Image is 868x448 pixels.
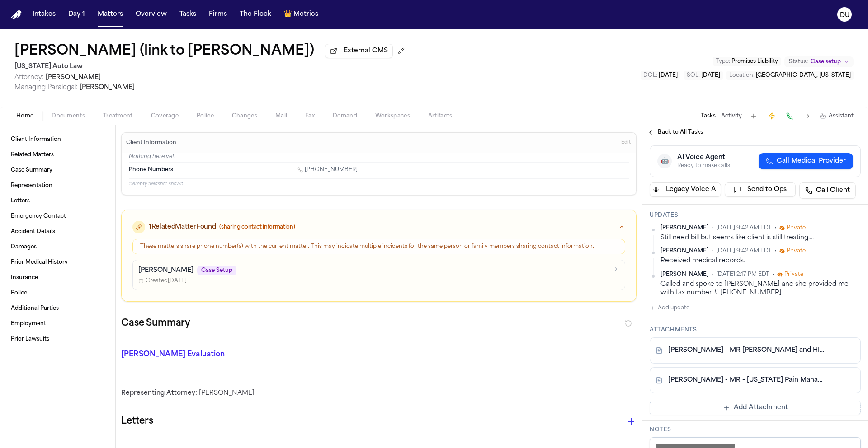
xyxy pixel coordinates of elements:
button: Add Task [747,110,760,122]
a: Prior Medical History [7,255,108,270]
a: Case Summary [7,163,108,177]
span: • [774,247,777,255]
button: Activity [721,112,742,120]
span: Case setup [811,58,841,65]
span: SOL : [687,73,700,78]
button: Change status from Case setup [784,56,854,67]
a: Matters [94,6,127,23]
span: External CMS [344,47,388,56]
button: Edit matter name [14,43,314,60]
span: Private [787,247,806,255]
button: Intakes [29,6,59,23]
span: Mail [275,112,287,120]
span: Coverage [151,112,179,120]
span: [PERSON_NAME] [46,74,101,81]
a: Client Information [7,132,108,147]
div: [PERSON_NAME] [121,389,637,398]
a: [PERSON_NAME]Case SetupCreated[DATE] [132,260,625,290]
a: Insurance [7,271,108,285]
span: Treatment [103,112,133,120]
span: 1 Related Matter Found [149,223,216,232]
a: [PERSON_NAME] - MR [PERSON_NAME] and HIPAA Auth to [US_STATE] Pain Management - [DATE] [668,346,824,355]
button: The Flock [236,6,275,23]
span: Case Setup [197,266,236,275]
button: Call Medical Provider [759,153,853,169]
span: [PERSON_NAME] [660,224,708,232]
button: Create Immediate Task [765,110,778,122]
span: • [711,247,713,255]
a: Police [7,286,108,300]
span: Documents [52,112,85,120]
span: Representing Attorney: [121,390,197,397]
div: AI Voice Agent [677,153,730,162]
a: Prior Lawsuits [7,332,108,346]
span: Premises Liability [731,59,778,64]
span: Location : [729,73,755,78]
div: Called and spoke to [PERSON_NAME] and she provided me with fax number # [PHONE_NUMBER] [660,280,861,298]
span: 🤖 [661,157,669,166]
h3: Client Information [124,139,178,146]
span: Managing Paralegal: [14,84,78,91]
a: Emergency Contact [7,209,108,224]
button: Edit SOL: 2028-08-06 [684,71,723,80]
button: External CMS [325,44,393,58]
a: [PERSON_NAME] - MR - [US_STATE] Pain Management - [DATE] to [DATE] [668,376,824,385]
span: Demand [333,112,357,120]
a: Employment [7,317,108,331]
span: Changes [232,112,257,120]
a: Damages [7,240,108,254]
button: Send to Ops [725,182,796,197]
p: 11 empty fields not shown. [129,181,629,187]
button: 1RelatedMatterFound(sharing contact information) [122,210,636,239]
button: crownMetrics [280,6,322,23]
span: Home [16,112,33,120]
a: Day 1 [65,6,89,23]
span: Fax [305,112,315,120]
div: These matters share phone number(s) with the current matter. This may indicate multiple incidents... [140,243,618,250]
a: Letters [7,194,108,208]
a: Call Client [799,182,856,199]
span: Police [197,112,214,120]
a: Related Matters [7,148,108,162]
button: Tasks [176,6,200,23]
span: Artifacts [428,112,453,120]
button: Legacy Voice AI [650,182,721,197]
span: Phone Numbers [129,166,173,173]
h2: [US_STATE] Auto Law [14,61,408,72]
button: Edit Location: Northville, Michigan [726,71,854,80]
span: Private [787,224,806,232]
button: Edit [618,135,633,150]
span: Status: [789,58,808,65]
button: Edit DOL: 2025-08-06 [641,71,680,80]
button: Back to All Tasks [642,129,708,136]
a: Representation [7,178,108,193]
a: Additional Parties [7,301,108,316]
a: Overview [132,6,170,23]
span: [DATE] 9:42 AM EDT [716,224,772,232]
button: Firms [205,6,231,23]
h1: Letters [121,414,153,429]
span: Workspaces [375,112,410,120]
span: [PERSON_NAME] [80,84,135,91]
span: Assistant [829,112,854,120]
a: Home [11,10,22,19]
h3: Notes [650,426,861,434]
span: Call Medical Provider [777,157,846,166]
span: Private [784,271,803,278]
span: • [711,224,713,232]
h3: Attachments [650,327,861,334]
div: Ready to make calls [677,162,730,169]
span: Attorney: [14,74,44,81]
a: Accident Details [7,224,108,239]
span: Back to All Tasks [658,129,703,136]
span: [DATE] 9:42 AM EDT [716,247,772,255]
img: Finch Logo [11,10,22,19]
h2: Case Summary [121,316,190,331]
span: (sharing contact information) [219,224,295,231]
button: Tasks [701,112,716,120]
h3: Updates [650,212,861,219]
